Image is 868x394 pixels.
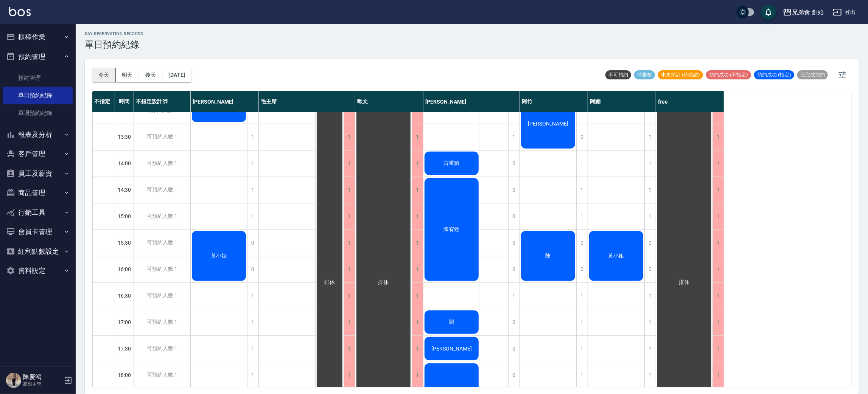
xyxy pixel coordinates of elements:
[712,124,724,150] div: 1
[3,222,73,242] button: 會員卡管理
[508,203,520,230] div: 0
[344,336,355,362] div: 1
[634,71,655,78] span: 待審核
[508,124,520,150] div: 1
[576,150,588,177] div: 1
[644,230,656,256] div: 0
[712,362,724,388] div: 1
[412,150,423,177] div: 1
[247,362,258,388] div: 1
[576,283,588,309] div: 1
[85,31,143,36] h2: day Reservation records
[23,373,62,381] h5: 陳慶鴻
[712,203,724,230] div: 1
[830,5,859,19] button: 登出
[6,373,21,388] img: Person
[712,336,724,362] div: 1
[355,91,423,112] div: 歐文
[344,124,355,150] div: 1
[412,230,423,256] div: 1
[3,47,73,67] button: 預約管理
[134,124,190,150] div: 可預約人數:1
[3,27,73,47] button: 櫃檯作業
[508,150,520,177] div: 0
[412,124,423,150] div: 1
[520,91,588,112] div: 阿竹
[576,309,588,335] div: 1
[377,279,390,286] span: 排休
[115,177,134,203] div: 14:30
[607,253,626,259] span: 黃小姐
[134,362,190,388] div: 可預約人數:1
[412,309,423,335] div: 1
[423,91,520,112] div: [PERSON_NAME]
[430,346,473,352] span: [PERSON_NAME]
[344,203,355,230] div: 1
[3,242,73,261] button: 紅利點數設定
[323,279,336,286] span: 排休
[134,283,190,309] div: 可預約人數:1
[134,336,190,362] div: 可預約人數:1
[544,253,552,259] span: 陳
[3,87,73,104] a: 單日預約紀錄
[644,336,656,362] div: 1
[115,150,134,177] div: 14:00
[605,71,631,78] span: 不可預約
[678,279,691,286] span: 排休
[134,230,190,256] div: 可預約人數:1
[508,283,520,309] div: 1
[139,68,163,82] button: 後天
[92,68,116,82] button: 今天
[526,121,570,127] span: [PERSON_NAME]
[644,177,656,203] div: 1
[644,256,656,282] div: 0
[644,362,656,388] div: 1
[3,69,73,87] a: 預約管理
[115,203,134,230] div: 15:00
[576,203,588,230] div: 1
[115,282,134,309] div: 16:30
[115,256,134,282] div: 16:00
[508,309,520,335] div: 0
[576,177,588,203] div: 1
[706,71,751,78] span: 預約成功 (不指定)
[3,164,73,183] button: 員工及薪資
[247,283,258,309] div: 1
[115,91,134,112] div: 時間
[412,283,423,309] div: 1
[508,230,520,256] div: 0
[115,335,134,362] div: 17:30
[344,177,355,203] div: 1
[134,203,190,230] div: 可預約人數:1
[247,203,258,230] div: 1
[412,336,423,362] div: 1
[115,230,134,256] div: 15:30
[508,256,520,282] div: 0
[134,150,190,177] div: 可預約人數:1
[508,336,520,362] div: 0
[344,283,355,309] div: 1
[644,203,656,230] div: 1
[712,150,724,177] div: 1
[442,160,461,167] span: 古重鎮
[576,124,588,150] div: 0
[792,8,824,17] div: 兄弟會 創始
[712,283,724,309] div: 1
[761,5,776,20] button: save
[508,177,520,203] div: 0
[712,230,724,256] div: 1
[644,283,656,309] div: 1
[712,177,724,203] div: 1
[9,7,31,16] img: Logo
[259,91,355,112] div: 毛主席
[85,39,143,50] h3: 單日預約紀錄
[23,381,62,388] p: 高階主管
[412,362,423,388] div: 1
[344,256,355,282] div: 1
[210,253,229,259] span: 黃小姐
[797,71,828,78] span: 已完成預約
[3,125,73,144] button: 報表及分析
[3,144,73,164] button: 客戶管理
[3,104,73,122] a: 單週預約紀錄
[644,309,656,335] div: 1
